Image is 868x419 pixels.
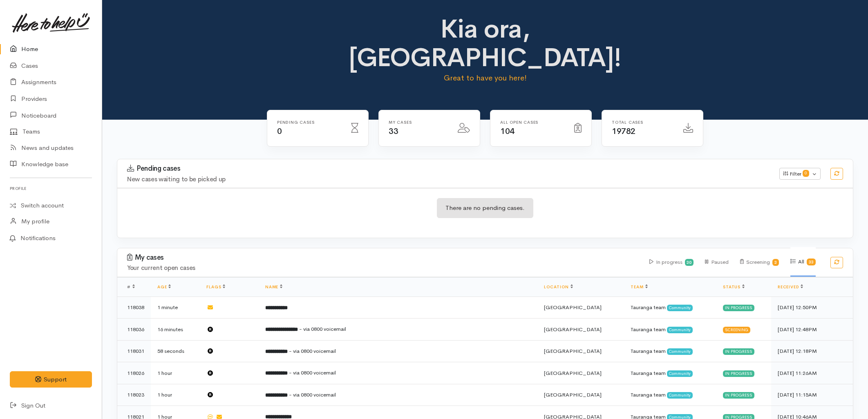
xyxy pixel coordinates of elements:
div: In progress [723,370,754,377]
span: - via 0800 voicemail [289,391,336,398]
td: 1 minute [151,296,200,319]
span: 0 [803,170,809,176]
div: Screening [723,327,750,333]
td: 118031 [117,340,151,362]
span: - via 0800 voicemail [289,369,336,376]
td: Tauranga team [624,296,716,319]
a: Name [265,284,282,290]
h3: Pending cases [127,165,770,173]
span: [GEOGRAPHIC_DATA] [544,326,602,333]
div: Screening [740,247,779,276]
button: Support [10,371,92,388]
div: In progress [723,305,754,311]
span: Community [667,327,693,333]
div: There are no pending cases. [437,198,533,218]
b: 33 [809,259,814,265]
h4: Your current open cases [127,265,640,272]
td: 1 hour [151,362,200,384]
td: [DATE] 11:15AM [771,384,853,406]
h6: My cases [389,120,448,125]
span: [GEOGRAPHIC_DATA] [544,370,602,377]
div: All [790,247,816,276]
h1: Kia ora, [GEOGRAPHIC_DATA]! [304,15,667,72]
a: Flags [206,284,225,290]
span: [GEOGRAPHIC_DATA] [544,348,602,354]
td: Tauranga team [624,362,716,384]
td: 58 seconds [151,340,200,362]
span: [GEOGRAPHIC_DATA] [544,391,602,398]
div: Paused [705,247,728,276]
span: Community [667,370,693,377]
div: In progress [723,392,754,399]
td: Tauranga team [624,319,716,341]
a: Status [723,284,745,290]
span: 104 [500,126,515,136]
td: [DATE] 12:18PM [771,340,853,362]
span: Community [667,305,693,311]
h4: New cases waiting to be picked up [127,176,770,183]
div: In progress [723,348,754,355]
h3: My cases [127,254,640,262]
span: 0 [277,126,282,136]
td: [DATE] 12:50PM [771,296,853,319]
span: - via 0800 voicemail [289,348,336,354]
td: 16 minutes [151,319,200,341]
span: Community [667,392,693,399]
b: 30 [687,260,691,265]
span: # [127,284,135,290]
td: 118036 [117,319,151,341]
h6: Profile [10,183,92,194]
a: Team [631,284,647,290]
td: 1 hour [151,384,200,406]
td: 118038 [117,296,151,319]
p: Great to have you here! [304,72,667,84]
td: 118026 [117,362,151,384]
div: In progress [649,247,694,276]
td: [DATE] 11:26AM [771,362,853,384]
a: Received [778,284,803,290]
span: - via 0800 voicemail [299,325,346,332]
span: Community [667,348,693,355]
span: 33 [389,126,398,136]
b: 3 [774,260,777,265]
td: [DATE] 12:48PM [771,319,853,341]
a: Location [544,284,573,290]
td: Tauranga team [624,340,716,362]
span: [GEOGRAPHIC_DATA] [544,304,602,311]
td: 118023 [117,384,151,406]
h6: Total cases [612,120,673,125]
td: Tauranga team [624,384,716,406]
button: Filter0 [779,168,821,180]
h6: All Open cases [500,120,564,125]
span: 19782 [612,126,635,136]
a: Age [157,284,171,290]
h6: Pending cases [277,120,341,125]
